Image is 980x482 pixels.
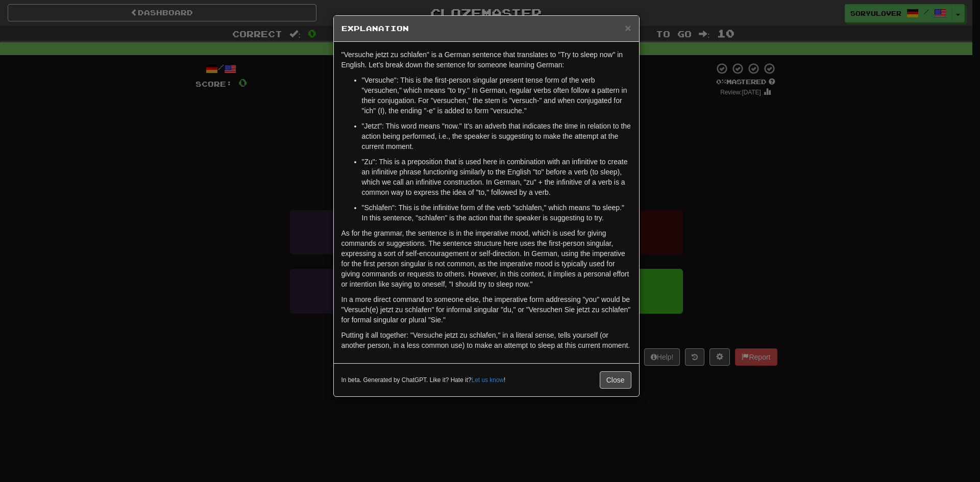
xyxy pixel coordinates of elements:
button: Close [625,22,631,33]
small: In beta. Generated by ChatGPT. Like it? Hate it? ! [341,376,506,385]
p: "Zu": This is a preposition that is used here in combination with an infinitive to create an infi... [362,157,631,197]
p: "Jetzt": This word means "now." It's an adverb that indicates the time in relation to the action ... [362,121,631,151]
a: Let us know [472,376,504,384]
h5: Explanation [341,23,631,34]
p: "Versuche": This is the first-person singular present tense form of the verb "versuchen," which m... [362,75,631,116]
p: Putting it all together: "Versuche jetzt zu schlafen," in a literal sense, tells yourself (or ano... [341,330,631,350]
button: Close [600,371,631,389]
p: In a more direct command to someone else, the imperative form addressing "you" would be "Versuch(... [341,294,631,325]
p: As for the grammar, the sentence is in the imperative mood, which is used for giving commands or ... [341,228,631,289]
p: "Schlafen": This is the infinitive form of the verb "schlafen," which means "to sleep." In this s... [362,202,631,223]
span: × [625,22,631,34]
p: "Versuche jetzt zu schlafen" is a German sentence that translates to "Try to sleep now" in Englis... [341,49,631,70]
